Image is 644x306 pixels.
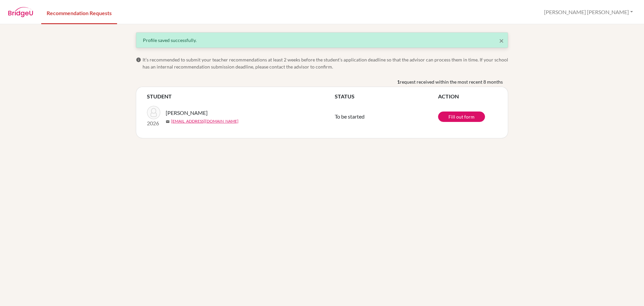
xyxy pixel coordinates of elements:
[499,37,504,45] button: Close
[397,78,400,85] b: 1
[438,92,497,100] th: ACTION
[499,36,504,45] span: ×
[143,37,501,44] div: Profile saved successfully.
[147,92,335,100] th: STUDENT
[335,113,365,120] span: To be started
[147,119,160,127] p: 2026
[541,6,636,18] button: [PERSON_NAME] [PERSON_NAME]
[136,57,141,62] span: info
[335,92,438,100] th: STATUS
[438,112,485,122] a: Fill out form
[147,106,160,119] img: Wang, Allyn
[400,78,503,85] span: request received within the most recent 8 months
[166,120,170,124] span: mail
[171,118,238,124] a: [EMAIL_ADDRESS][DOMAIN_NAME]
[41,1,117,24] a: Recommendation Requests
[8,7,33,17] img: BridgeU logo
[143,56,508,70] span: It’s recommended to submit your teacher recommendations at least 2 weeks before the student’s app...
[166,109,208,117] span: [PERSON_NAME]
